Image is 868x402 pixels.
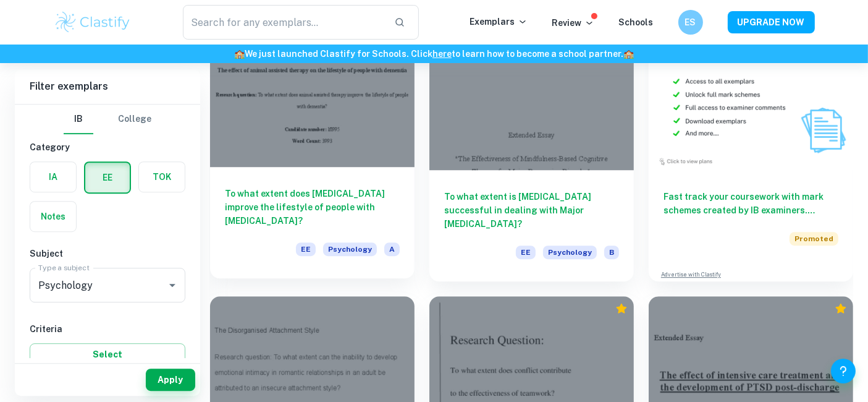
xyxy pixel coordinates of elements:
[728,11,815,33] button: UPGRADE NOW
[164,276,181,294] button: Open
[516,246,536,259] span: EE
[470,15,528,28] p: Exemplars
[30,247,185,260] h6: Subject
[146,369,195,391] button: Apply
[30,202,76,231] button: Notes
[664,190,838,217] h6: Fast track your coursework with mark schemes created by IB examiners. Upgrade now
[604,246,619,259] span: B
[790,232,838,246] span: Promoted
[64,105,93,134] button: IB
[234,49,245,59] span: 🏫
[661,270,721,279] a: Advertise with Clastify
[30,322,185,336] h6: Criteria
[552,16,594,30] p: Review
[384,242,400,256] span: A
[15,69,200,104] h6: Filter exemplars
[30,162,76,192] button: IA
[296,242,316,256] span: EE
[139,162,185,192] button: TOK
[323,242,377,256] span: Psychology
[30,140,185,154] h6: Category
[183,5,385,40] input: Search for any exemplars...
[210,17,415,281] a: To what extent does [MEDICAL_DATA] improve the lifestyle of people with [MEDICAL_DATA]?EEPsychologyA
[85,163,130,192] button: EE
[619,17,654,27] a: Schools
[225,187,400,228] h6: To what extent does [MEDICAL_DATA] improve the lifestyle of people with [MEDICAL_DATA]?
[678,10,703,35] button: ES
[54,10,132,35] img: Clastify logo
[543,246,597,259] span: Psychology
[30,343,185,366] button: Select
[118,105,151,134] button: College
[831,359,856,383] button: Help and Feedback
[615,302,628,315] div: Premium
[429,17,634,281] a: To what extent is [MEDICAL_DATA] successful in dealing with Major [MEDICAL_DATA]?EEPsychologyB
[835,302,847,315] div: Premium
[683,15,697,29] h6: ES
[623,49,634,59] span: 🏫
[649,17,853,170] img: Thumbnail
[38,262,90,273] label: Type a subject
[444,190,619,231] h6: To what extent is [MEDICAL_DATA] successful in dealing with Major [MEDICAL_DATA]?
[432,49,452,59] a: here
[64,105,151,134] div: Filter type choice
[2,47,866,61] h6: We just launched Clastify for Schools. Click to learn how to become a school partner.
